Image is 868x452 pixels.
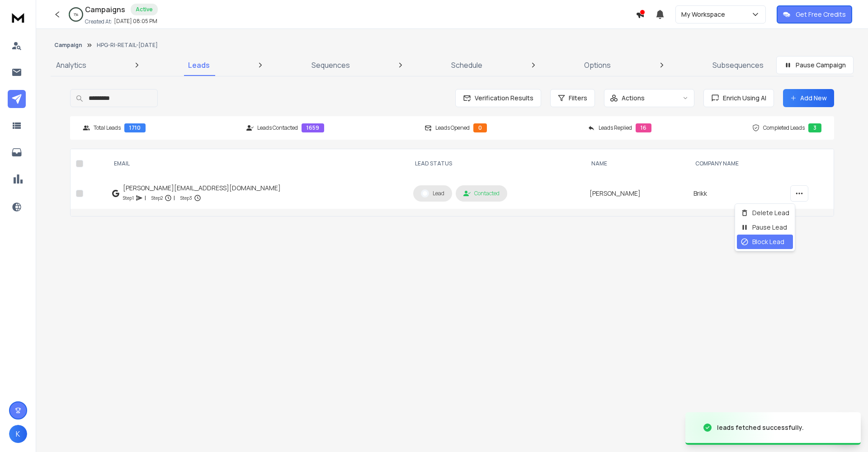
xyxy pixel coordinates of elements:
div: Lead [421,189,444,198]
button: Verification Results [455,89,541,107]
p: [DATE] 08:05 PM [114,18,157,25]
button: Campaign [54,42,82,49]
button: Filters [550,89,595,107]
div: Active [131,4,158,15]
p: HPG-RI-RETAIL-[DATE] [97,42,158,49]
div: [PERSON_NAME][EMAIL_ADDRESS][DOMAIN_NAME] [123,184,281,193]
div: 1659 [302,123,324,132]
button: Add New [783,89,834,107]
p: Leads [188,60,210,71]
div: 1710 [124,123,146,132]
span: Filters [569,94,587,103]
p: | [145,193,146,202]
div: 0 [473,123,487,132]
p: Step 1 [123,193,134,202]
div: 16 [636,123,651,132]
p: Created At: [85,18,112,25]
p: Schedule [451,60,482,71]
td: [PERSON_NAME] [584,178,688,209]
p: Get Free Credits [796,10,846,19]
td: Brikk [688,178,785,209]
p: Step 3 [180,193,192,202]
p: | [174,193,175,202]
p: Actions [622,94,645,103]
button: Enrich Using AI [703,89,774,107]
p: Leads Replied [599,124,632,132]
a: Analytics [51,54,92,76]
th: NAME [584,149,688,178]
p: Total Leads [94,124,121,132]
th: Company Name [688,149,785,178]
div: leads fetched successfully. [717,423,804,432]
button: K [9,425,27,443]
a: Subsequences [707,54,769,76]
p: Completed Leads [763,124,805,132]
img: logo [9,9,27,26]
th: EMAIL [107,149,408,178]
p: Pause Lead [752,223,787,232]
p: Subsequences [712,60,764,71]
p: Step 2 [151,193,163,202]
div: 3 [808,123,821,132]
a: Schedule [446,54,488,76]
a: Sequences [306,54,355,76]
p: Sequences [311,60,350,71]
p: My Workspace [681,10,729,19]
th: LEAD STATUS [408,149,584,178]
p: Leads Opened [435,124,470,132]
p: Block Lead [752,237,784,246]
p: Analytics [56,60,86,71]
button: Get Free Credits [777,5,852,24]
p: Leads Contacted [257,124,298,132]
h1: Campaigns [85,4,125,15]
a: Leads [183,54,215,76]
div: Contacted [463,190,500,197]
p: Delete Lead [752,208,789,217]
a: Options [579,54,616,76]
span: Enrich Using AI [719,94,766,103]
p: 1 % [74,12,78,17]
p: Options [584,60,611,71]
button: Pause Campaign [776,56,854,74]
span: Verification Results [471,94,533,103]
